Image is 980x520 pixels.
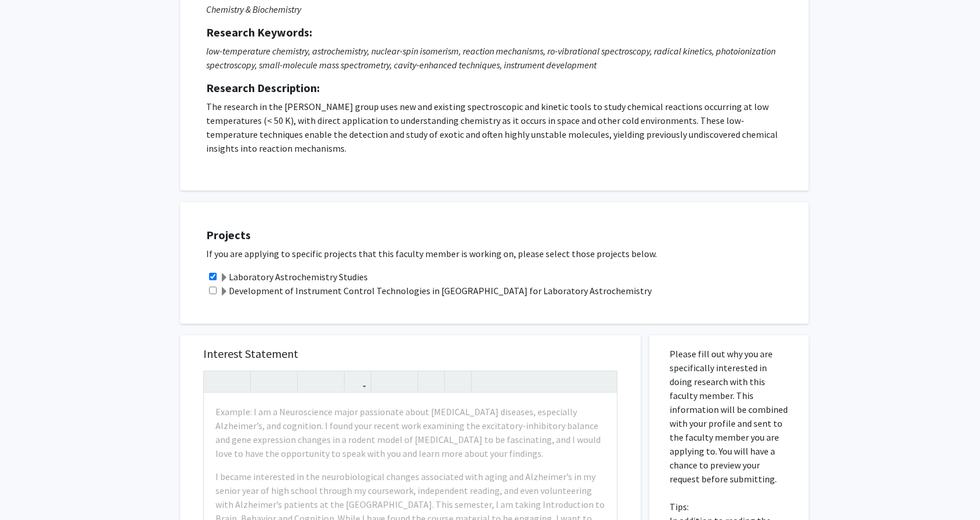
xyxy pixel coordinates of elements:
h5: Interest Statement [203,347,617,361]
strong: Research Keywords: [206,25,312,39]
p: The research in the [PERSON_NAME] group uses new and existing spectroscopic and kinetic tools to ... [206,100,782,155]
button: Emphasis (Ctrl + I) [274,371,294,391]
button: Strong (Ctrl + B) [254,371,274,391]
label: Laboratory Astrochemistry Studies [220,270,368,284]
strong: Projects [206,228,251,242]
iframe: Chat [9,468,49,511]
button: Unordered list [374,371,394,391]
i: Chemistry & Biochemistry [206,3,301,15]
label: Development of Instrument Control Technologies in [GEOGRAPHIC_DATA] for Laboratory Astrochemistry [220,284,652,298]
button: Link [348,371,368,391]
p: low-temperature chemistry, astrochemistry, nuclear-spin isomerism, reaction mechanisms, ro-vibrat... [206,44,782,72]
button: Subscript [321,371,341,391]
strong: Research Description: [206,80,320,95]
button: Fullscreen [594,371,614,391]
p: If you are applying to specific projects that this faculty member is working on, please select th... [206,247,797,261]
button: Insert horizontal rule [448,371,468,391]
button: Ordered list [394,371,415,391]
button: Undo (Ctrl + Z) [207,371,227,391]
button: Superscript [301,371,321,391]
button: Redo (Ctrl + Y) [227,371,247,391]
button: Remove format [421,371,441,391]
p: Example: I am a Neuroscience major passionate about [MEDICAL_DATA] diseases, especially Alzheimer... [215,405,605,460]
